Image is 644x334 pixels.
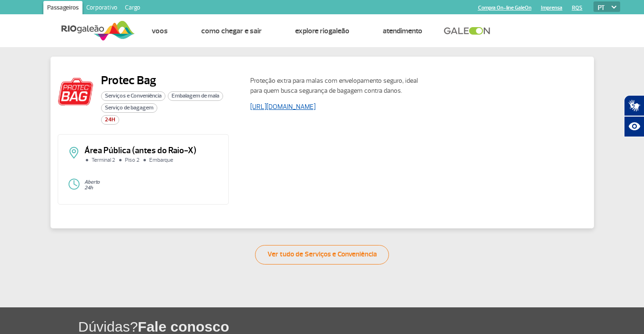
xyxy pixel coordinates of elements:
p: Área Pública (antes do Raio-X) [84,147,219,155]
div: Plugin de acessibilidade da Hand Talk. [624,95,644,137]
a: [URL][DOMAIN_NAME] [250,103,316,111]
a: Atendimento [383,26,422,36]
a: Voos [152,26,168,36]
li: Piso 2 [118,157,142,163]
a: Passageiros [43,1,82,16]
a: Imprensa [541,5,562,11]
h2: Protec Bag [101,73,243,88]
span: Embalagem de mala [168,91,223,101]
span: Serviço de bagagem [101,103,157,113]
a: Cargo [121,1,144,16]
p: 24h [84,185,219,191]
li: Embarque [142,157,175,163]
span: Serviços e Conveniência [101,91,165,101]
strong: Aberto [84,179,100,185]
span: 24H [101,115,119,125]
p: Proteção extra para malas com envelopamento seguro, ideal para quem busca segurança de bagagem co... [250,76,422,96]
img: protec-bag_logo.jpg [58,73,93,109]
a: Compra On-line GaleOn [478,5,532,11]
a: RQS [572,5,583,11]
a: Explore RIOgaleão [295,26,349,36]
button: Abrir recursos assistivos. [624,116,644,137]
a: Corporativo [82,1,121,16]
li: Terminal 2 [84,157,118,163]
a: Ver tudo de Serviços e Conveniência [255,245,389,265]
button: Abrir tradutor de língua de sinais. [624,95,644,116]
a: Como chegar e sair [201,26,262,36]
